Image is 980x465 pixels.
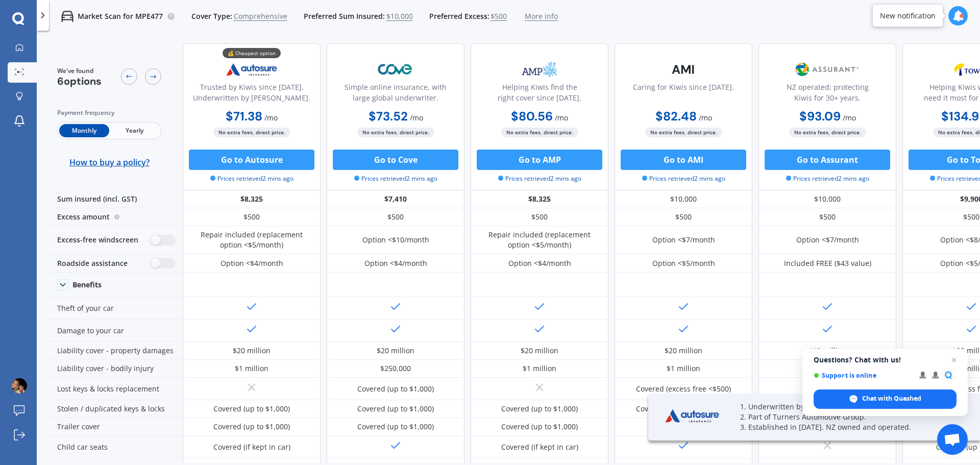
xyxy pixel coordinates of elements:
[220,258,283,268] div: Option <$4/month
[226,108,262,124] b: $71.38
[511,108,553,124] b: $80.56
[740,422,954,432] p: 3. Established in [DATE]. NZ owned and operated.
[45,320,183,342] div: Damage to your car
[72,280,102,289] div: Benefits
[357,384,434,394] div: Covered (up to $1,000)
[357,404,434,414] div: Covered (up to $1,000)
[758,190,896,208] div: $10,000
[525,11,558,21] span: More info
[642,174,725,183] span: Prices retrieved 2 mins ago
[645,128,722,137] span: No extra fees, direct price.
[45,297,183,320] div: Theft of your car
[190,230,313,250] div: Repair included (replacement option <$5/month)
[814,372,912,379] span: Support is online
[650,57,717,82] img: AMI-text-1.webp
[521,346,558,356] div: $20 million
[636,404,731,414] div: Covered (excess free <$500)
[357,422,434,432] div: Covered (up to $1,000)
[45,190,183,208] div: Sum insured (incl. GST)
[814,356,957,364] span: Questions? Chat with us!
[357,128,434,137] span: No extra fees, direct price.
[333,150,458,170] button: Go to Cove
[191,82,312,107] div: Trusted by Kiwis since [DATE]. Underwritten by [PERSON_NAME].
[78,11,163,21] p: Market Scan for MPE477
[937,424,968,455] div: Open chat
[633,82,734,107] div: Caring for Kiwis since [DATE].
[758,208,896,226] div: $500
[57,75,102,88] span: 6 options
[45,226,183,254] div: Excess-free windscreen
[45,436,183,458] div: Child car seats
[213,404,290,414] div: Covered (up to $1,000)
[667,363,700,374] div: $1 million
[377,346,414,356] div: $20 million
[814,389,957,409] div: Chat with Quashed
[498,174,581,183] span: Prices retrieved 2 mins ago
[477,150,602,170] button: Go to AMP
[794,57,861,82] img: Assurant.png
[45,400,183,418] div: Stolen / duplicated keys & locks
[69,157,150,167] span: How to buy a policy?
[45,418,183,436] div: Trailer cover
[501,442,578,452] div: Covered (if kept in car)
[652,235,715,245] div: Option <$7/month
[478,230,601,250] div: Repair included (replacement option <$5/month)
[410,113,423,123] span: / mo
[429,11,489,21] span: Preferred Excess:
[786,174,869,183] span: Prices retrieved 2 mins ago
[491,11,507,21] span: $500
[740,412,954,422] p: 2. Part of Turners Automotive Group.
[45,342,183,360] div: Liability cover - property damages
[210,174,293,183] span: Prices retrieved 2 mins ago
[183,190,321,208] div: $8,325
[362,57,429,82] img: Cove.webp
[789,128,866,137] span: No extra fees, direct price.
[234,11,287,21] span: Comprehensive
[508,258,571,268] div: Option <$4/month
[799,108,841,124] b: $93.09
[109,124,159,137] span: Yearly
[479,82,600,107] div: Helping Kiwis find the right cover since [DATE].
[213,422,290,432] div: Covered (up to $1,000)
[880,11,936,21] div: New notification
[501,404,578,414] div: Covered (up to $1,000)
[555,113,568,123] span: / mo
[615,190,752,208] div: $10,000
[471,208,608,226] div: $500
[59,124,109,137] span: Monthly
[213,128,290,137] span: No extra fees, direct price.
[621,150,746,170] button: Go to AMI
[523,363,556,374] div: $1 million
[191,11,232,21] span: Cover Type:
[843,113,856,123] span: / mo
[364,258,427,268] div: Option <$4/month
[264,113,278,123] span: / mo
[304,11,385,21] span: Preferred Sum Insured:
[767,82,888,107] div: NZ operated; protecting Kiwis for 30+ years.
[327,208,464,226] div: $500
[335,82,456,107] div: Simple online insurance, with large global underwriter.
[501,128,578,137] span: No extra fees, direct price.
[218,57,285,82] img: Autosure.webp
[656,402,728,429] img: Autosure.webp
[45,378,183,400] div: Lost keys & locks replacement
[45,254,183,273] div: Roadside assistance
[57,66,102,76] span: We've found
[45,360,183,378] div: Liability cover - bodily injury
[765,150,890,170] button: Go to Assurant
[369,108,408,124] b: $73.52
[948,354,960,366] span: Close chat
[796,235,859,245] div: Option <$7/month
[501,422,578,432] div: Covered (up to $1,000)
[471,190,608,208] div: $8,325
[652,258,715,268] div: Option <$5/month
[655,108,697,124] b: $82.48
[862,394,921,403] span: Chat with Quashed
[45,208,183,226] div: Excess amount
[362,235,429,245] div: Option <$10/month
[740,402,954,412] p: 1. Underwritten by Vero Insurance NZ.
[12,378,27,394] img: c7649932401d7afec2a6765d9fc79f45
[223,48,281,58] div: 💰 Cheapest option
[213,442,290,452] div: Covered (if kept in car)
[233,346,271,356] div: $20 million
